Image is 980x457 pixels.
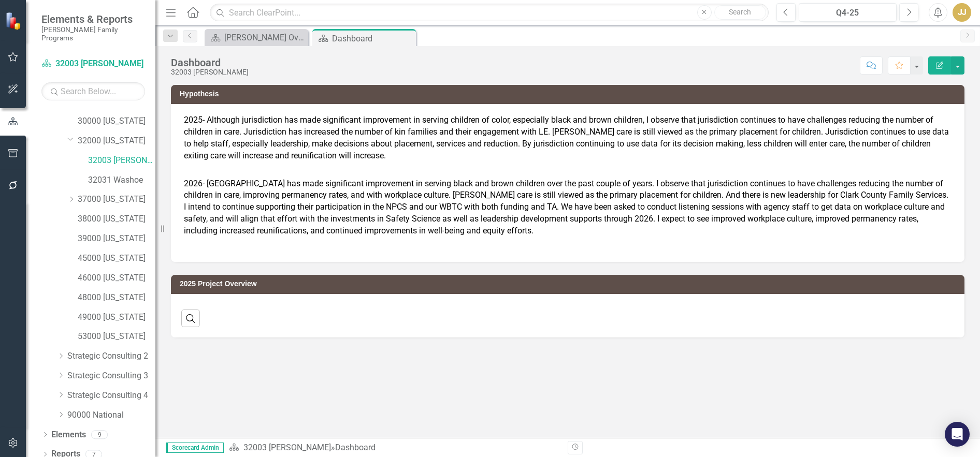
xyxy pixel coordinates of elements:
[207,31,306,44] a: [PERSON_NAME] Overview
[88,174,155,186] a: 32031 Washoe
[224,31,306,44] div: [PERSON_NAME] Overview
[714,5,766,20] button: Search
[78,135,155,147] a: 32000 [US_STATE]
[180,90,959,98] h3: Hypothesis
[78,331,155,343] a: 53000 [US_STATE]
[67,390,155,402] a: Strategic Consulting 4
[41,25,145,42] small: [PERSON_NAME] Family Programs
[802,7,893,19] div: Q4-25
[953,3,971,22] button: JJ
[91,430,108,439] div: 9
[180,280,959,288] h3: 2025 Project Overview
[78,194,155,205] a: 37000 [US_STATE]
[67,409,155,421] a: 90000 National
[78,253,155,264] a: 45000 [US_STATE]
[243,443,331,452] a: 32003 [PERSON_NAME]
[78,292,155,304] a: 48000 [US_STATE]
[41,82,145,100] input: Search Below...
[184,176,952,237] p: 2026- [GEOGRAPHIC_DATA] has made significant improvement in serving black and brown children over...
[5,12,23,30] img: ClearPoint Strategy
[210,4,769,22] input: Search ClearPoint...
[67,370,155,382] a: Strategic Consulting 3
[799,3,897,22] button: Q4-25
[88,155,155,167] a: 32003 [PERSON_NAME]
[67,350,155,362] a: Strategic Consulting 2
[229,442,560,454] div: »
[78,312,155,323] a: 49000 [US_STATE]
[729,8,751,16] span: Search
[41,58,145,70] a: 32003 [PERSON_NAME]
[78,115,155,127] a: 30000 [US_STATE]
[78,213,155,225] a: 38000 [US_STATE]
[41,13,145,25] span: Elements & Reports
[335,443,376,452] div: Dashboard
[332,32,413,45] div: Dashboard
[51,429,86,441] a: Elements
[184,114,952,175] p: 2025- Although jurisdiction has made significant improvement in serving children of color, especi...
[166,443,224,453] span: Scorecard Admin
[78,272,155,284] a: 46000 [US_STATE]
[945,422,970,447] div: Open Intercom Messenger
[171,57,249,68] div: Dashboard
[171,68,249,76] div: 32003 [PERSON_NAME]
[78,233,155,245] a: 39000 [US_STATE]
